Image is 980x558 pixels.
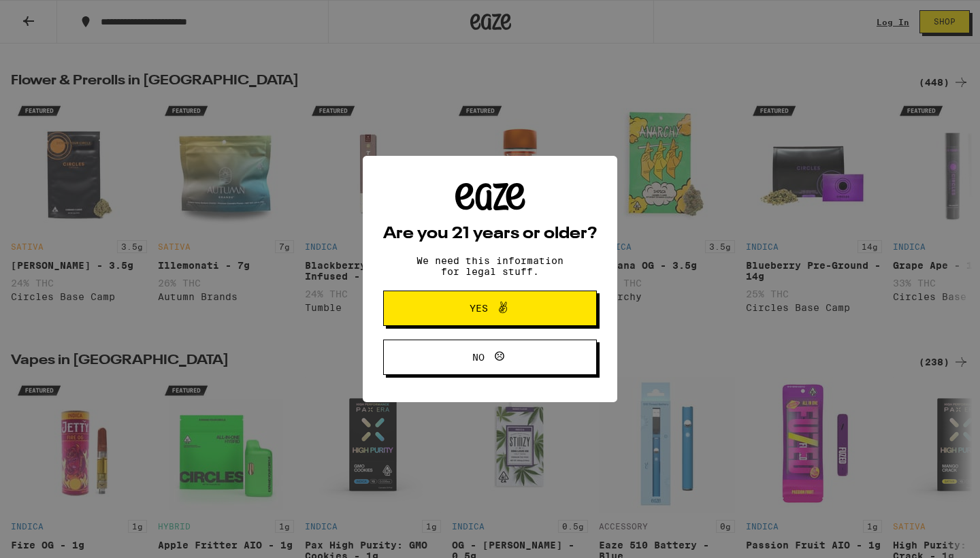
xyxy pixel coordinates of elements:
[405,255,575,277] p: We need this information for legal stuff.
[470,303,488,313] span: Yes
[472,352,485,362] span: No
[8,10,98,20] span: Hi. Need any help?
[383,340,597,375] button: No
[383,291,597,326] button: Yes
[383,226,597,242] h2: Are you 21 years or older?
